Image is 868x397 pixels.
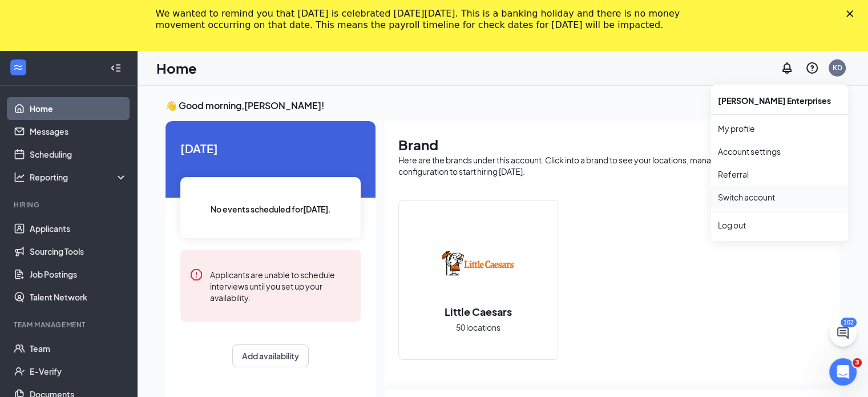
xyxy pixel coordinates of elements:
[14,320,125,330] div: Team Management
[189,268,203,282] svg: Error
[180,139,361,157] span: [DATE]
[718,169,841,180] a: Referral
[30,240,127,263] a: Sourcing Tools
[30,360,127,383] a: E-Verify
[829,319,857,347] button: ChatActive
[14,200,125,210] div: Hiring
[30,217,127,240] a: Applicants
[829,358,857,386] iframe: Intercom live chat
[30,143,127,166] a: Scheduling
[442,227,515,300] img: Little Caesars
[30,337,127,360] a: Team
[718,192,775,202] a: Switch account
[456,321,500,334] span: 50 locations
[156,8,695,31] div: We wanted to remind you that [DATE] is celebrated [DATE][DATE]. This is a banking holiday and the...
[846,10,858,17] div: Close
[13,62,24,73] svg: WorkstreamLogo
[165,99,839,112] h3: 👋 Good morning, [PERSON_NAME] !
[30,97,127,120] a: Home
[110,62,122,74] svg: Collapse
[30,171,128,183] div: Reporting
[398,135,826,154] h1: Brand
[398,154,826,177] div: Here are the brands under this account. Click into a brand to see your locations, managers, job p...
[805,61,819,75] svg: QuestionInfo
[833,63,842,73] div: KD
[156,58,197,78] h1: Home
[211,203,331,215] span: No events scheduled for [DATE] .
[853,358,862,367] span: 3
[718,219,841,231] div: Log out
[30,120,127,143] a: Messages
[232,344,309,367] button: Add availability
[780,61,794,75] svg: Notifications
[718,146,841,157] a: Account settings
[433,304,523,319] h2: Little Caesars
[30,286,127,308] a: Talent Network
[841,318,857,327] div: 102
[718,123,841,134] a: My profile
[14,171,25,183] svg: Analysis
[210,268,352,303] div: Applicants are unable to schedule interviews until you set up your availability.
[711,89,848,112] div: [PERSON_NAME] Enterprises
[836,326,850,340] svg: ChatActive
[30,263,127,286] a: Job Postings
